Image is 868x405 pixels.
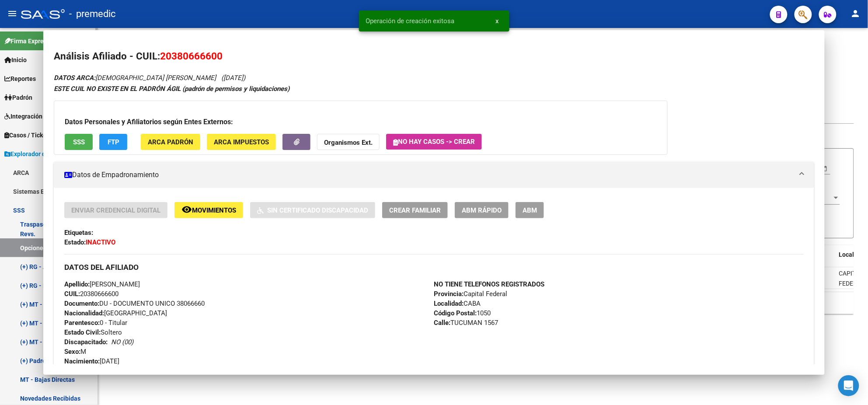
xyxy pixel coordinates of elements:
span: ABM Rápido [462,206,502,214]
mat-expansion-panel-header: Datos de Empadronamiento [54,162,814,188]
h2: Análisis Afiliado - CUIL: [54,49,814,64]
strong: ESTE CUIL NO EXISTE EN EL PADRÓN ÁGIL (padrón de permisos y liquidaciones) [54,85,289,93]
h3: Datos Personales y Afiliatorios según Entes Externos: [65,117,657,127]
span: Soltero [64,328,122,336]
button: ABM Rápido [455,202,509,218]
span: Inicio [4,55,27,65]
span: M [64,348,86,356]
span: Sin Certificado Discapacidad [267,206,368,214]
span: Localidad [839,251,867,258]
mat-panel-title: Datos de Empadronamiento [64,170,793,180]
span: CABA [434,300,481,307]
strong: Localidad: [434,300,464,307]
button: x [489,13,506,29]
button: Movimientos [174,202,243,218]
strong: Nacionalidad: [64,309,104,317]
span: 20380666600 [64,290,119,298]
strong: Código Postal: [434,309,477,317]
button: No hay casos -> Crear [386,134,482,150]
strong: Organismos Ext. [324,139,373,147]
span: Operación de creación exitosa [366,17,455,25]
strong: Etiquetas: [64,229,93,237]
span: 0 - Titular [64,319,127,327]
span: Reportes [4,74,36,84]
span: TUCUMAN 1567 [434,319,498,327]
strong: Apellido: [64,280,90,288]
span: - premedic [69,4,116,24]
span: No hay casos -> Crear [393,138,475,146]
button: Enviar Credencial Digital [64,202,167,218]
strong: Calle: [434,319,451,327]
span: Explorador de Archivos [4,149,74,159]
strong: CUIL: [64,290,80,298]
strong: INACTIVO [86,238,115,246]
span: Padrón [4,93,32,102]
strong: Parentesco: [64,319,100,327]
span: ARCA Padrón [148,138,193,146]
button: Organismos Ext. [317,134,380,150]
span: 20380666600 [160,50,223,62]
span: [DEMOGRAPHIC_DATA] [PERSON_NAME] [54,74,216,82]
span: x [496,17,499,25]
strong: DATOS ARCA: [54,74,95,82]
span: ABM [523,206,537,214]
button: Crear Familiar [382,202,448,218]
strong: Estado: [64,238,86,246]
strong: Discapacitado: [64,338,108,346]
h3: DATOS DEL AFILIADO [64,262,804,272]
button: ARCA Impuestos [207,134,276,150]
span: [PERSON_NAME] [64,280,140,288]
span: [GEOGRAPHIC_DATA] [64,309,167,317]
span: Enviar Credencial Digital [71,206,160,214]
span: ([DATE]) [221,74,245,82]
span: 1050 [434,309,491,317]
button: SSS [65,134,93,150]
strong: Nacimiento: [64,357,100,365]
button: FTP [99,134,127,150]
button: ABM [516,202,544,218]
strong: NO TIENE TELEFONOS REGISTRADOS [434,280,545,288]
span: FTP [108,138,119,146]
div: Open Intercom Messenger [838,375,859,396]
mat-icon: remove_red_eye [181,204,192,215]
span: DU - DOCUMENTO UNICO 38066660 [64,300,205,307]
span: Casos / Tickets [4,130,52,140]
button: ARCA Padrón [141,134,200,150]
span: ARCA Impuestos [214,138,269,146]
span: SSS [73,138,85,146]
span: [DATE] [64,357,119,365]
span: Integración (discapacidad) [4,112,85,121]
span: Capital Federal [434,290,508,298]
button: Sin Certificado Discapacidad [250,202,375,218]
span: Crear Familiar [389,206,441,214]
strong: Sexo: [64,348,80,356]
button: Open calendar [820,164,830,174]
span: Firma Express [4,36,50,46]
strong: Documento: [64,300,99,307]
mat-icon: person [851,8,861,19]
strong: Estado Civil: [64,328,101,336]
mat-icon: menu [7,8,17,19]
span: Movimientos [192,206,236,214]
strong: Provincia: [434,290,464,298]
i: NO (00) [111,338,133,346]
